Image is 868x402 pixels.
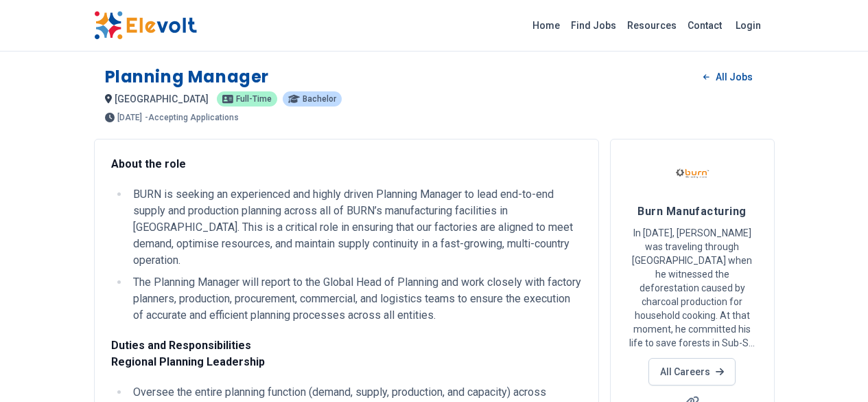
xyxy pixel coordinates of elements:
[111,355,265,368] strong: Regional Planning Leadership
[622,14,682,36] a: Resources
[727,12,769,39] a: Login
[565,14,622,36] a: Find Jobs
[692,67,763,87] a: All Jobs
[94,11,197,40] img: Elevolt
[111,157,186,170] strong: About the role
[129,274,582,324] li: The Planning Manager will report to the Global Head of Planning and work closely with factory pla...
[648,358,736,386] a: All Careers
[682,14,727,36] a: Contact
[105,66,270,88] h1: Planning Manager
[527,14,565,36] a: Home
[627,226,758,350] p: In [DATE], [PERSON_NAME] was traveling through [GEOGRAPHIC_DATA] when he witnessed the deforestat...
[637,205,746,218] span: Burn Manufacturing
[145,113,239,122] p: - Accepting Applications
[117,113,142,122] span: [DATE]
[675,156,709,190] img: Burn Manufacturing
[303,95,336,103] span: Bachelor
[129,186,582,269] li: BURN is seeking an experienced and highly driven Planning Manager to lead end-to-end supply and p...
[111,339,251,352] strong: Duties and Responsibilities
[236,95,272,103] span: Full-time
[115,93,209,104] span: [GEOGRAPHIC_DATA]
